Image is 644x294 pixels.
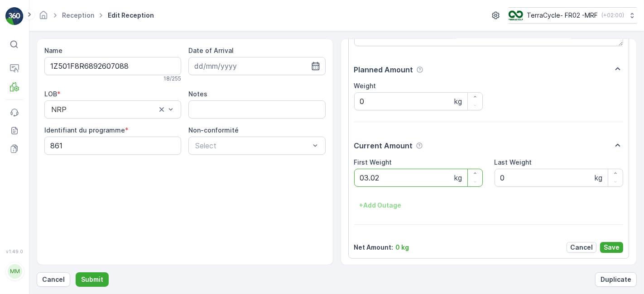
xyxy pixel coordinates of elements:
div: MM [8,264,22,279]
label: Non-conformité [188,126,239,134]
p: Cancel [570,243,593,252]
span: Edit Reception [106,11,156,20]
p: 18 / 255 [163,75,181,82]
label: Identifiant du programme [44,126,125,134]
button: TerraCycle- FR02 -MRF(+02:00) [509,7,637,24]
span: v 1.49.0 [5,249,24,254]
p: Save [604,243,620,252]
button: Cancel [567,242,596,253]
p: 0 kg [396,243,409,252]
img: logo [5,7,24,25]
label: Date of Arrival [188,47,234,54]
p: ( +02:00 ) [601,12,624,19]
div: Help Tooltip Icon [416,142,423,149]
p: Current Amount [354,140,413,151]
label: Last Weight [495,158,532,166]
label: Weight [354,82,376,90]
p: Net Amount : [354,243,394,252]
button: +Add Outage [354,198,407,213]
a: Reception [62,11,94,19]
img: terracycle.png [509,10,523,20]
button: Duplicate [595,272,637,287]
p: Planned Amount [354,64,413,75]
p: Cancel [42,275,65,284]
p: Duplicate [601,275,631,284]
label: Notes [188,90,207,98]
button: Cancel [37,272,70,287]
p: Submit [81,275,103,284]
button: MM [5,256,24,287]
p: kg [454,96,462,107]
a: Homepage [38,14,48,21]
label: LOB [44,90,57,98]
div: Help Tooltip Icon [416,66,423,73]
p: Select [195,140,309,151]
label: Name [44,47,62,54]
label: First Weight [354,158,392,166]
p: + Add Outage [360,201,402,210]
p: kg [595,172,602,183]
input: dd/mm/yyyy [188,57,325,75]
p: kg [454,172,462,183]
button: Save [600,242,623,253]
button: Submit [76,272,109,287]
p: TerraCycle- FR02 -MRF [527,11,598,20]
